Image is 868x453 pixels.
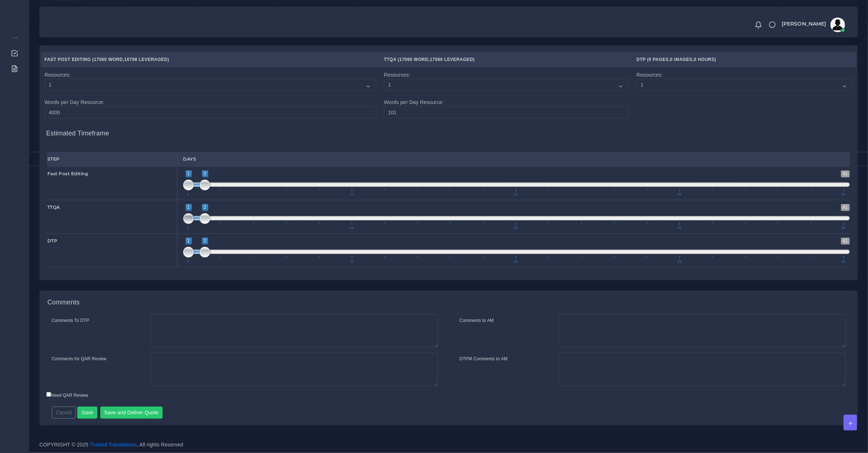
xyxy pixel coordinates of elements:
span: 11 [349,260,355,263]
span: 17060 Word [94,57,123,62]
span: COPYRIGHT © 2025 [39,441,183,449]
th: DTP ( , , ) [633,52,857,67]
span: 31 [677,260,683,263]
span: 17060 Leveraged [430,57,473,62]
img: avatar [830,18,845,32]
span: 1 [186,170,192,177]
strong: Fast Post Editing [47,171,88,176]
td: Resources: Words per Day Resource: [41,67,380,122]
span: 41 [841,260,847,263]
label: Comments to AM [460,317,494,324]
span: 2 [202,170,208,177]
span: 0 Pages [649,57,669,62]
td: Resources: Words per Day Resource: [380,67,633,122]
strong: Days [183,156,196,162]
label: DTPM Comments to AM [460,356,508,362]
button: Save [77,407,97,419]
a: Cancel [52,409,76,415]
span: 1 [186,260,190,263]
span: 41 [841,226,847,230]
span: 11 [349,193,355,196]
button: Save and Deliver Quote [100,407,163,419]
a: Trusted Translations [90,442,137,448]
span: 1 [186,204,192,211]
span: 1 [186,238,192,245]
strong: TTQA [47,204,60,210]
span: 16798 Leveraged [124,57,168,62]
span: 1 [186,193,190,196]
button: Cancel [52,407,76,419]
strong: Step [47,156,60,162]
span: [PERSON_NAME] [782,21,826,26]
span: 2 [202,204,208,211]
span: 2 [202,238,208,245]
span: 21 [513,226,519,230]
span: 31 [677,193,683,196]
label: Need QAR Review [46,392,89,399]
span: 11 [349,226,355,230]
span: 21 [513,193,519,196]
span: 21 [513,260,519,263]
span: 31 [677,226,683,230]
span: 0 Hours [694,57,715,62]
h4: Estimated Timeframe [46,122,851,138]
input: Need QAR Review [46,392,51,397]
h4: Comments [47,299,79,307]
span: 41 [841,204,850,211]
th: TTQA ( , ) [380,52,633,67]
span: , All rights Reserved [137,441,183,449]
span: 0 Images [670,57,692,62]
a: [PERSON_NAME]avatar [778,18,848,32]
span: 41 [841,170,850,177]
span: 41 [841,238,850,245]
td: Resources: [633,67,857,122]
label: Comments To DTP [52,317,89,324]
span: 1 [186,226,190,230]
th: Fast Post Editing ( , ) [41,52,380,67]
label: Comments for QAR Review [52,356,106,362]
span: 41 [841,193,847,196]
span: 17060 Word [400,57,429,62]
strong: DTP [47,238,58,243]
